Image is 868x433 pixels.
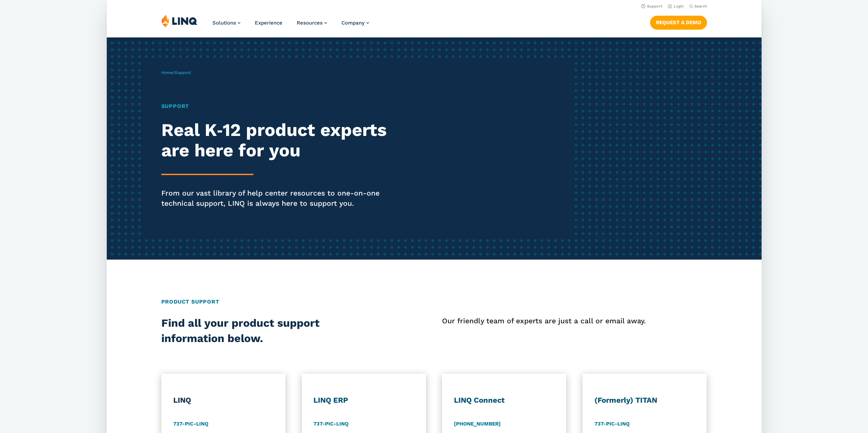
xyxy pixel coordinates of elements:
[650,16,707,29] a: Request a Demo
[313,396,414,405] h3: LINQ ERP
[175,70,191,75] span: Support
[161,120,414,161] h2: Real K‑12 product experts are here for you
[107,2,762,10] nav: Utility Navigation
[173,420,208,428] a: 737-PIC-LINQ
[161,14,197,27] img: LINQ | K‑12 Software
[667,4,683,9] a: Login
[255,20,282,26] a: Experience
[297,20,327,26] a: Resources
[161,315,379,346] h2: Find all your product support information below.
[694,4,707,9] span: Search
[650,14,707,29] nav: Button Navigation
[454,396,554,405] h3: LINQ Connect
[313,420,349,428] a: 737-PIC-LINQ
[454,420,501,428] a: [PHONE_NUMBER]
[212,20,236,26] span: Solutions
[161,188,414,208] p: From our vast library of help center resources to one-on-one technical support, LINQ is always he...
[594,420,630,428] a: 737-PIC-LINQ
[161,102,414,110] h1: Support
[161,298,707,306] h2: Product Support
[161,70,191,75] span: /
[212,14,369,37] nav: Primary Navigation
[689,4,707,9] button: Open Search Bar
[594,396,695,405] h3: (Formerly) TITAN
[341,20,365,26] span: Company
[442,315,707,326] p: Our friendly team of experts are just a call or email away.
[297,20,323,26] span: Resources
[173,396,274,405] h3: LINQ
[341,20,369,26] a: Company
[641,4,662,9] a: Support
[161,70,173,75] a: Home
[212,20,240,26] a: Solutions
